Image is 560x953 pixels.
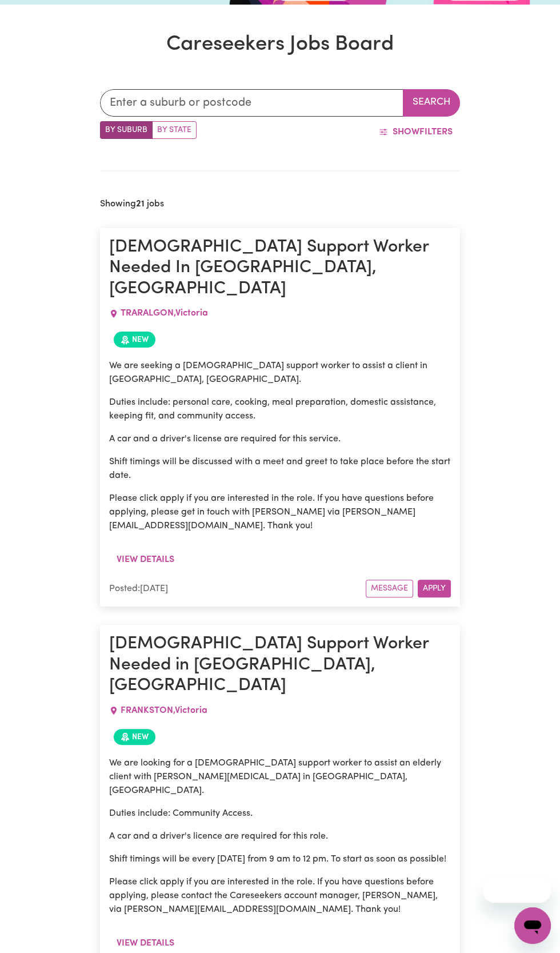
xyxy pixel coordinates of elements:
h1: [DEMOGRAPHIC_DATA] Support Worker Needed In [GEOGRAPHIC_DATA], [GEOGRAPHIC_DATA] [109,237,450,300]
button: Search [403,89,460,117]
button: Message [366,580,413,597]
span: TRARALGON , Victoria [121,309,208,318]
p: Shift timings will be discussed with a meet and greet to take place before the start date. [109,455,450,483]
div: Posted: [DATE] [109,582,365,596]
input: Enter a suburb or postcode [100,89,403,117]
span: Need any help? [7,8,69,17]
p: We are seeking a [DEMOGRAPHIC_DATA] support worker to assist a client in [GEOGRAPHIC_DATA], [GEOG... [109,359,450,386]
iframe: Message from company [483,878,551,903]
button: View details [109,549,182,571]
span: Show [393,127,419,137]
span: FRANKSTON , Victoria [121,706,207,715]
button: Apply for this job [418,580,451,597]
span: Job posted within the last 30 days [114,729,155,745]
button: ShowFilters [371,121,460,143]
span: Job posted within the last 30 days [114,332,155,348]
p: Duties include: Community Access. [109,807,450,820]
h2: Showing jobs [100,199,164,210]
p: Shift timings will be every [DATE] from 9 am to 12 pm. To start as soon as possible! [109,852,450,866]
p: Please click apply if you are interested in the role. If you have questions before applying, plea... [109,492,450,533]
label: Search by suburb/post code [100,121,153,139]
p: A car and a driver's licence are required for this role. [109,830,450,843]
p: Please click apply if you are interested in the role. If you have questions before applying, plea... [109,875,450,916]
p: We are looking for a [DEMOGRAPHIC_DATA] support worker to assist an elderly client with [PERSON_N... [109,756,450,798]
h1: [DEMOGRAPHIC_DATA] Support Worker Needed in [GEOGRAPHIC_DATA], [GEOGRAPHIC_DATA] [109,634,450,696]
b: 21 [136,200,145,209]
p: Duties include: personal care, cooking, meal preparation, domestic assistance, keeping fit, and c... [109,396,450,423]
label: Search by state [152,121,197,139]
p: A car and a driver's license are required for this service. [109,432,450,446]
iframe: Button to launch messaging window [514,907,551,944]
